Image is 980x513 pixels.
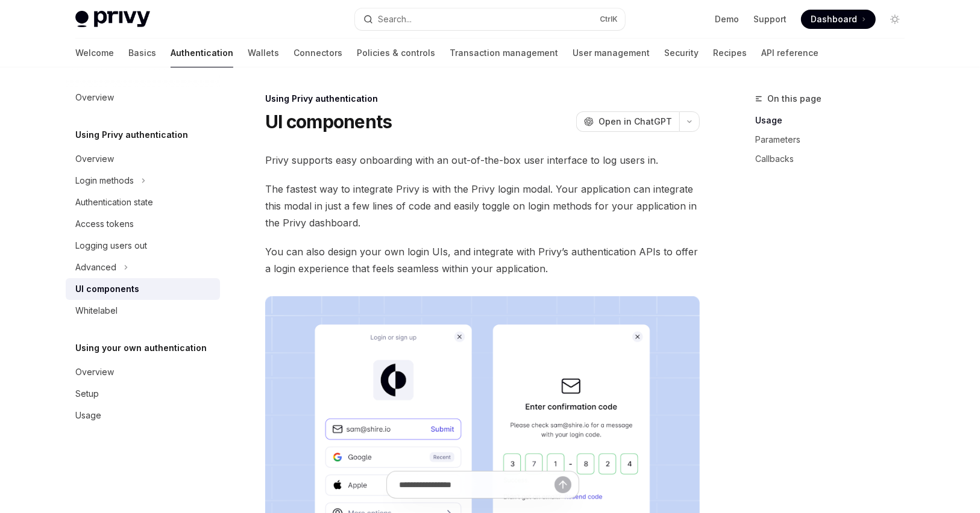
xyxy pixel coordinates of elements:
[66,256,220,278] button: Advanced
[66,213,220,235] a: Access tokens
[573,39,650,67] a: User management
[600,14,618,24] span: Ctrl K
[75,39,114,67] a: Welcome
[66,361,220,383] a: Overview
[755,130,914,149] a: Parameters
[576,111,679,132] button: Open in ChatGPT
[75,195,153,210] div: Authentication state
[75,341,207,355] h5: Using your own authentication
[265,181,700,231] span: The fastest way to integrate Privy is with the Privy login modal. Your application can integrate ...
[66,87,220,108] a: Overview
[66,300,220,322] a: Whitelabel
[66,191,220,213] a: Authentication state
[75,173,134,188] div: Login methods
[66,148,220,170] a: Overview
[811,13,857,25] span: Dashboard
[294,39,342,67] a: Connectors
[265,152,700,169] span: Privy supports easy onboarding with an out-of-the-box user interface to log users in.
[75,217,134,231] div: Access tokens
[265,243,700,277] span: You can also design your own login UIs, and integrate with Privy’s authentication APIs to offer a...
[554,476,571,493] button: Send message
[248,39,279,67] a: Wallets
[75,11,150,28] img: light logo
[128,39,156,67] a: Basics
[66,383,220,405] a: Setup
[378,12,412,26] div: Search...
[75,408,101,423] div: Usage
[753,13,787,25] a: Support
[755,111,914,130] a: Usage
[66,235,220,256] a: Logging users out
[66,170,220,191] button: Login methods
[598,116,672,128] span: Open in ChatGPT
[265,93,700,105] div: Using Privy authentication
[767,92,821,106] span: On this page
[75,128,188,142] h5: Using Privy authentication
[399,471,554,498] input: Ask a question...
[66,405,220,426] a: Usage
[664,39,699,67] a: Security
[171,39,233,67] a: Authentication
[75,387,99,401] div: Setup
[75,303,118,318] div: Whitelabel
[357,39,435,67] a: Policies & controls
[450,39,558,67] a: Transaction management
[75,90,114,105] div: Overview
[75,282,139,296] div: UI components
[265,111,392,132] h1: UI components
[75,365,114,379] div: Overview
[755,149,914,169] a: Callbacks
[355,8,625,30] button: Search...CtrlK
[713,39,747,67] a: Recipes
[801,10,876,29] a: Dashboard
[75,260,116,275] div: Advanced
[761,39,818,67] a: API reference
[75,152,114,166] div: Overview
[75,238,147,253] div: Logging users out
[885,10,905,29] button: Toggle dark mode
[715,13,739,25] a: Demo
[66,278,220,300] a: UI components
